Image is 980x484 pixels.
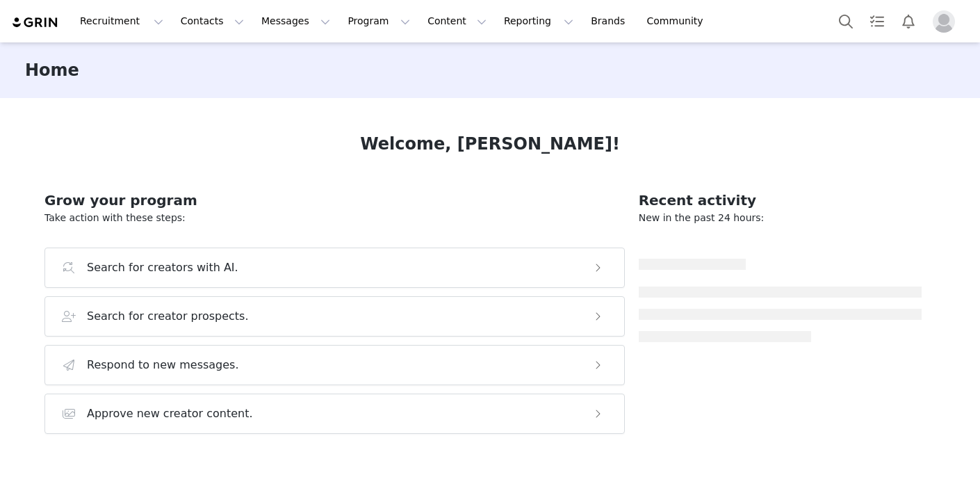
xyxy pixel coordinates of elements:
h1: Welcome, [PERSON_NAME]! [360,131,620,156]
button: Notifications [893,6,924,37]
button: Search for creators with AI. [44,248,625,288]
button: Search for creator prospects. [44,296,625,337]
h3: Search for creators with AI. [87,259,238,276]
button: Content [419,6,495,37]
button: Contacts [172,6,252,37]
h2: Grow your program [44,190,625,211]
h3: Home [25,58,79,83]
p: Take action with these steps: [44,211,625,225]
h3: Search for creator prospects. [87,308,249,325]
button: Approve new creator content. [44,394,625,434]
a: Tasks [862,6,892,37]
button: Reporting [496,6,582,37]
a: Brands [582,6,637,37]
button: Respond to new messages. [44,345,625,385]
button: Messages [253,6,338,37]
h3: Respond to new messages. [87,357,239,373]
img: grin logo [11,16,60,29]
a: Community [639,6,718,37]
h3: Approve new creator content. [87,405,253,422]
button: Program [339,6,418,37]
button: Search [831,6,861,37]
button: Profile [924,10,969,33]
button: Recruitment [72,6,172,37]
img: placeholder-profile.jpg [933,10,955,33]
p: New in the past 24 hours: [639,211,922,225]
h2: Recent activity [639,190,922,211]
